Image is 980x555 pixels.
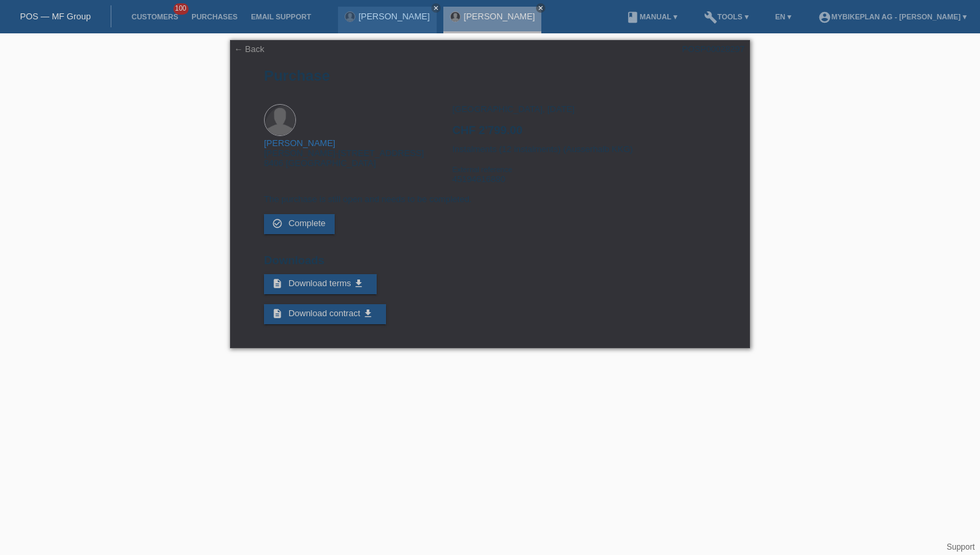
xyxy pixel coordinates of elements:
[272,218,283,229] i: check_circle_outline
[20,11,91,21] a: POS — MF Group
[537,5,544,11] i: close
[234,44,265,54] a: ← Back
[363,308,373,319] i: get_app
[125,13,185,21] a: Customers
[289,278,351,288] span: Download terms
[704,11,717,24] i: build
[947,542,975,552] a: Support
[626,11,639,24] i: book
[431,3,441,13] a: close
[264,138,424,168] div: [PERSON_NAME]-[STREET_ADDRESS] 8406 [GEOGRAPHIC_DATA]
[264,138,335,148] a: [PERSON_NAME]
[264,67,716,84] h1: Purchase
[264,304,386,324] a: description Download contract get_app
[244,13,317,21] a: Email Support
[536,3,545,13] a: close
[682,44,745,54] div: POSP00028297
[359,11,430,21] a: [PERSON_NAME]
[818,11,831,24] i: account_circle
[811,13,973,21] a: account_circleMybikeplan AG - [PERSON_NAME] ▾
[433,5,439,11] i: close
[452,165,512,173] span: External reference
[464,11,535,21] a: [PERSON_NAME]
[264,254,716,274] h2: Downloads
[452,124,715,144] h2: CHF 2'799.00
[619,13,684,21] a: bookManual ▾
[697,13,755,21] a: buildTools ▾
[264,214,335,234] a: check_circle_outline Complete
[289,308,361,318] span: Download contract
[769,13,798,21] a: EN ▾
[289,218,326,228] span: Complete
[272,278,283,289] i: description
[264,194,716,204] p: The purchase is still open and needs to be completed.
[353,278,364,289] i: get_app
[264,274,377,294] a: description Download terms get_app
[185,13,244,21] a: Purchases
[173,3,189,15] span: 100
[272,308,283,319] i: description
[452,104,715,194] div: [GEOGRAPHIC_DATA], [DATE] Instalments (12 instalments) (Ausserhalb KKG) 45194616880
